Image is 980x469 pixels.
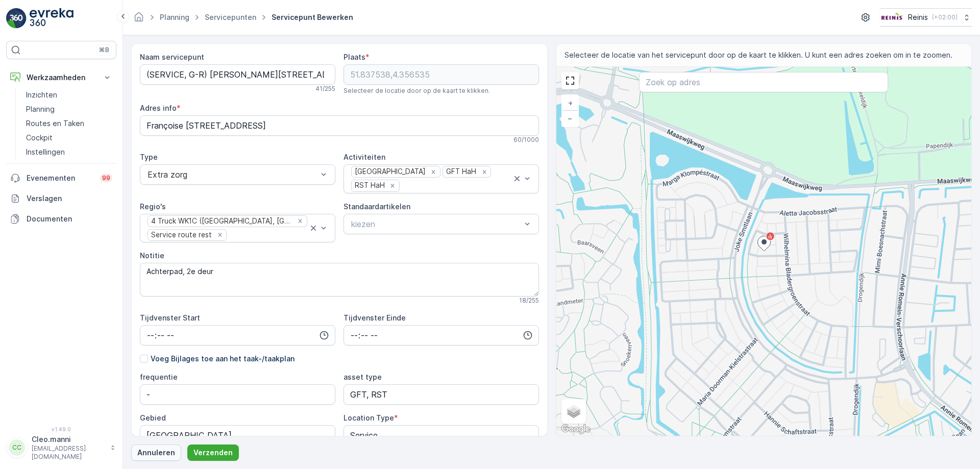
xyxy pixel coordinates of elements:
[102,174,110,182] p: 99
[26,147,65,157] p: Instellingen
[26,133,53,143] p: Cockpit
[565,50,952,60] span: Selecteer de locatie van het servicepunt door op de kaart te klikken. U kunt een adres zoeken om ...
[27,173,94,183] p: Evenementen
[151,354,295,364] p: Voeg Bijlages toe aan het taak-/taakplan
[6,434,116,461] button: CCCleo.manni[EMAIL_ADDRESS][DOMAIN_NAME]
[344,153,385,161] label: Activiteiten
[214,230,226,239] div: Remove Service route rest
[99,46,109,54] p: ⌘B
[27,193,112,204] p: Verslagen
[344,202,410,211] label: Standaardartikelen
[27,214,112,224] p: Documenten
[387,181,398,190] div: Remove RST HaH
[140,313,200,322] label: Tijdvenster Start
[562,73,578,88] a: View Fullscreen
[344,413,394,422] label: Location Type
[568,114,573,122] span: −
[562,95,578,111] a: In zoomen
[908,12,928,22] p: Reinis
[562,400,585,423] a: Layers
[269,12,355,22] span: Servicepunt bewerken
[344,87,490,95] span: Selecteer de locatie door op de kaart te klikken.
[22,116,116,131] a: Routes en Taken
[351,218,521,230] p: kiezen
[193,448,233,458] p: Verzenden
[140,104,177,112] label: Adres info
[140,53,204,61] label: Naam servicepunt
[6,168,116,188] a: Evenementen99
[880,8,972,27] button: Reinis(+02:00)
[22,102,116,116] a: Planning
[140,153,158,161] label: Type
[344,373,382,381] label: asset type
[140,413,166,422] label: Gebied
[133,15,144,24] a: Startpagina
[27,72,96,83] p: Werkzaamheden
[6,426,116,432] span: v 1.49.0
[187,445,239,461] button: Verzenden
[6,67,116,88] button: Werkzaamheden
[26,104,55,114] p: Planning
[131,445,181,461] button: Annuleren
[140,263,539,297] textarea: Achterpad, 2e deur
[344,313,406,322] label: Tijdvenster Einde
[352,180,386,191] div: RST HaH
[32,434,105,445] p: Cleo.manni
[513,136,539,144] p: 60 / 1000
[6,188,116,209] a: Verslagen
[295,216,306,226] div: Remove 4 Truck WK1C (Maaswijk West, Waterland)
[344,53,365,61] label: Plaats
[639,72,888,92] input: Zoek op adres
[22,131,116,145] a: Cockpit
[140,251,164,260] label: Notitie
[562,111,578,126] a: Uitzoomen
[932,13,958,21] p: ( +02:00 )
[6,209,116,229] a: Documenten
[26,90,57,100] p: Inzichten
[148,216,294,227] div: 4 Truck WK1C ([GEOGRAPHIC_DATA], [GEOGRAPHIC_DATA])
[140,202,166,211] label: Regio's
[26,118,84,129] p: Routes en Taken
[137,448,175,458] p: Annuleren
[22,145,116,159] a: Instellingen
[568,98,573,107] span: +
[140,373,178,381] label: frequentie
[160,13,189,21] a: Planning
[30,8,73,29] img: logo_light-DOdMpM7g.png
[428,167,439,177] div: Remove Huis aan Huis
[9,439,25,456] div: CC
[205,13,256,21] a: Servicepunten
[32,445,105,461] p: [EMAIL_ADDRESS][DOMAIN_NAME]
[352,166,427,177] div: [GEOGRAPHIC_DATA]
[519,297,539,305] p: 18 / 255
[6,8,27,29] img: logo
[479,167,490,177] div: Remove GFT HaH
[559,423,593,436] img: Google
[880,12,904,23] img: Reinis-Logo-Vrijstaand_Tekengebied-1-copy2_aBO4n7j.png
[315,85,335,93] p: 41 / 255
[22,88,116,102] a: Inzichten
[443,166,478,177] div: GFT HaH
[559,423,593,436] a: Dit gebied openen in Google Maps (er wordt een nieuw venster geopend)
[148,230,213,240] div: Service route rest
